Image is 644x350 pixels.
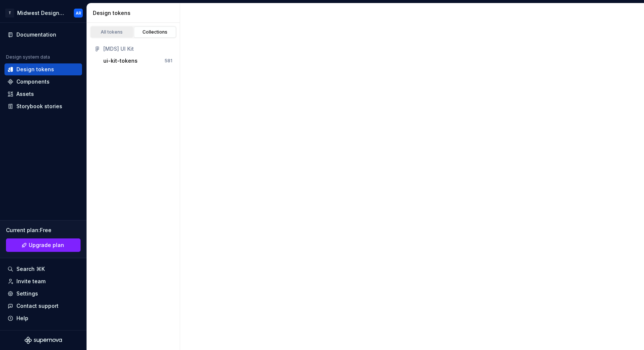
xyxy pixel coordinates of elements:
div: Invite team [16,278,45,285]
div: Components [16,78,50,85]
div: Settings [16,290,38,297]
div: Contact support [16,302,59,310]
a: Design tokens [4,63,82,75]
div: Design tokens [16,66,54,73]
a: Documentation [4,29,82,41]
div: ui-kit-tokens [103,57,138,65]
a: Storybook stories [4,100,82,112]
button: Help [4,312,82,324]
span: Upgrade plan [29,241,64,249]
div: Design tokens [93,9,177,17]
div: [MDS] UI Kit [103,45,172,53]
a: Invite team [4,275,82,287]
div: Documentation [16,31,56,38]
div: Search ⌘K [16,265,45,273]
button: TMidwest Design SystemAR [1,5,85,21]
a: Upgrade plan [6,238,81,252]
div: All tokens [93,29,131,35]
div: Current plan : Free [6,226,81,234]
div: Assets [16,90,34,98]
button: ui-kit-tokens581 [100,55,175,67]
div: AR [76,10,81,16]
div: Storybook stories [16,103,62,110]
div: Collections [136,29,174,35]
button: Search ⌘K [4,263,82,275]
a: Settings [4,288,82,300]
div: Help [16,315,28,322]
div: Design system data [6,54,50,60]
div: T [5,9,14,18]
div: Midwest Design System [17,9,65,17]
button: Contact support [4,300,82,312]
a: Assets [4,88,82,100]
svg: Supernova Logo [25,337,62,344]
div: 581 [164,58,172,64]
a: Components [4,76,82,88]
